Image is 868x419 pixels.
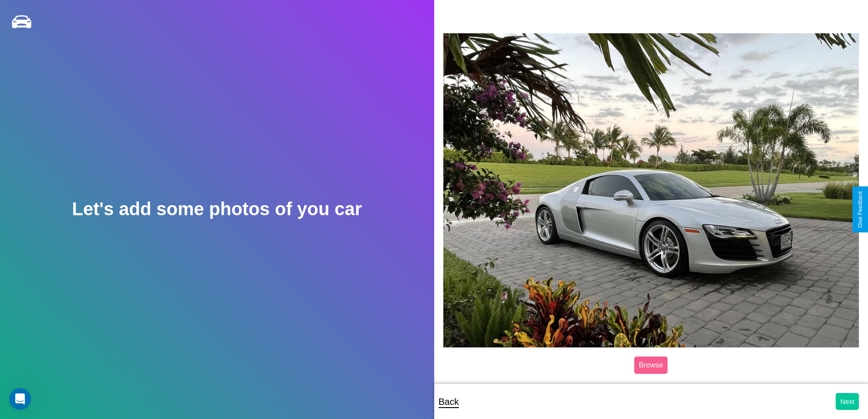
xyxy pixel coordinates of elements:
[836,393,859,410] button: Next
[439,393,459,410] p: Back
[9,388,31,410] iframe: Intercom live chat
[857,191,863,228] div: Give Feedback
[634,357,668,374] label: Browse
[443,33,859,347] img: posted
[72,199,362,219] h2: Let's add some photos of you car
